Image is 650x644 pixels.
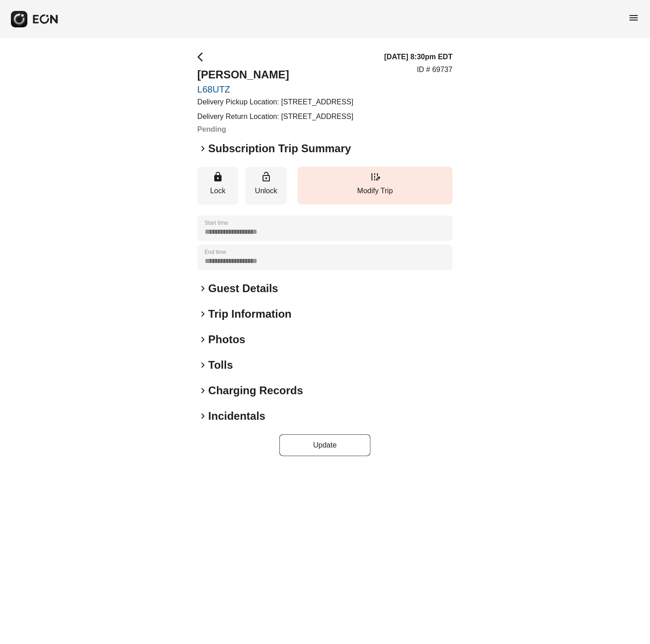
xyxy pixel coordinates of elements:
[302,185,448,196] p: Modify Trip
[298,167,453,205] button: Modify Trip
[197,111,353,122] p: Delivery Return Location: [STREET_ADDRESS]
[197,124,353,135] h3: Pending
[197,84,353,95] a: L68UTZ
[197,334,208,345] span: keyboard_arrow_right
[417,64,453,75] p: ID # 69737
[279,434,371,456] button: Update
[197,167,238,205] button: Lock
[202,185,234,196] p: Lock
[208,332,245,347] h2: Photos
[208,409,265,423] h2: Incidentals
[250,185,282,196] p: Unlock
[208,281,278,296] h2: Guest Details
[208,383,303,398] h2: Charging Records
[197,309,208,319] span: keyboard_arrow_right
[384,52,453,62] h3: [DATE] 8:30pm EDT
[197,360,208,371] span: keyboard_arrow_right
[197,411,208,422] span: keyboard_arrow_right
[246,167,287,205] button: Unlock
[197,143,208,154] span: keyboard_arrow_right
[197,52,208,62] span: arrow_back_ios
[197,283,208,294] span: keyboard_arrow_right
[208,358,233,372] h2: Tolls
[212,171,223,182] span: lock
[208,307,292,321] h2: Trip Information
[628,12,639,23] span: menu
[197,97,353,108] p: Delivery Pickup Location: [STREET_ADDRESS]
[208,141,351,156] h2: Subscription Trip Summary
[197,67,353,82] h2: [PERSON_NAME]
[261,171,272,182] span: lock_open
[370,171,381,182] span: edit_road
[197,385,208,396] span: keyboard_arrow_right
